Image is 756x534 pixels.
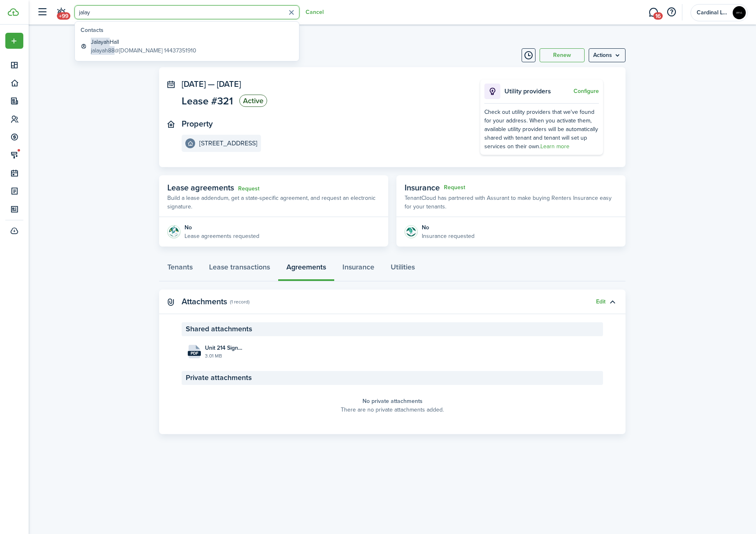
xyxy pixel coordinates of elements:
p: Build a lease addendum, get a state-specific agreement, and request an electronic signature. [167,194,380,211]
button: Open menu [589,48,625,62]
menu-btn: Actions [589,48,625,62]
div: No [422,223,475,232]
span: Cardinal Legacy Property Management LLC [697,10,729,16]
div: No [184,223,259,232]
button: Configure [574,88,599,95]
img: TenantCloud [8,8,19,16]
panel-main-placeholder-description: There are no private attachments added. [341,405,444,414]
a: Lease transactions [201,257,278,281]
status: Active [239,95,267,107]
panel-main-title: Property [182,119,213,129]
file-icon: File [188,345,201,358]
a: Learn more [540,142,569,151]
global-search-item-title: Hall [91,38,196,46]
p: Insurance requested [422,232,475,240]
panel-main-body: Toggle accordion [159,322,625,434]
p: Utility providers [504,86,571,96]
global-search-list-title: Contacts [81,26,297,34]
panel-main-section-header: Shared attachments [182,322,603,336]
panel-main-section-header: Private attachments [182,371,603,385]
button: Open resource center [664,5,678,19]
panel-main-title: Attachments [182,297,227,306]
file-extension: pdf [188,351,201,356]
button: Timeline [522,48,535,62]
a: Messaging [646,2,661,23]
span: 16 [653,12,663,20]
span: Lease #321 [182,96,233,106]
span: +99 [57,12,70,20]
button: Renew [540,48,585,62]
a: Insurance [334,257,382,281]
button: Cancel [306,9,324,16]
p: Lease agreements requested [184,232,259,240]
a: Notifications [53,2,69,23]
img: Insurance protection [405,225,418,238]
img: Cardinal Legacy Property Management LLC [733,6,746,19]
file-size: 3.01 MB [205,352,243,360]
a: Utilities [382,257,423,281]
span: Insurance [405,181,440,194]
span: Lease agreements [167,181,234,194]
span: [DATE] [182,78,206,90]
button: Edit [596,299,605,305]
span: Unit 214 Signed Lease [PERSON_NAME] [DATE].pdf [205,344,243,352]
panel-main-subtitle: (1 record) [230,298,250,305]
a: Tenants [159,257,201,281]
p: TenantCloud has partnered with Assurant to make buying Renters Insurance easy for your tenants. [405,194,617,211]
a: Request [238,186,259,192]
span: — [208,78,215,90]
button: Toggle accordion [605,295,619,309]
button: Clear search [285,6,298,19]
panel-main-placeholder-title: No private attachments [362,397,423,405]
span: Jalayah [91,38,110,46]
button: Open sidebar [34,5,50,20]
global-search-item-description: @[DOMAIN_NAME] 14437351910 [91,46,196,55]
span: jalayah88 [91,46,115,55]
button: Open menu [5,33,23,49]
img: Agreement e-sign [167,225,180,238]
div: Check out utility providers that we've found for your address. When you activate them, available ... [484,108,599,151]
a: JalayahHalljalayah88@[DOMAIN_NAME] 14437351910 [77,36,297,57]
button: Request [444,184,465,191]
e-details-info-title: [STREET_ADDRESS] [199,140,257,147]
input: Search for anything... [74,5,299,19]
span: [DATE] [217,78,241,90]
